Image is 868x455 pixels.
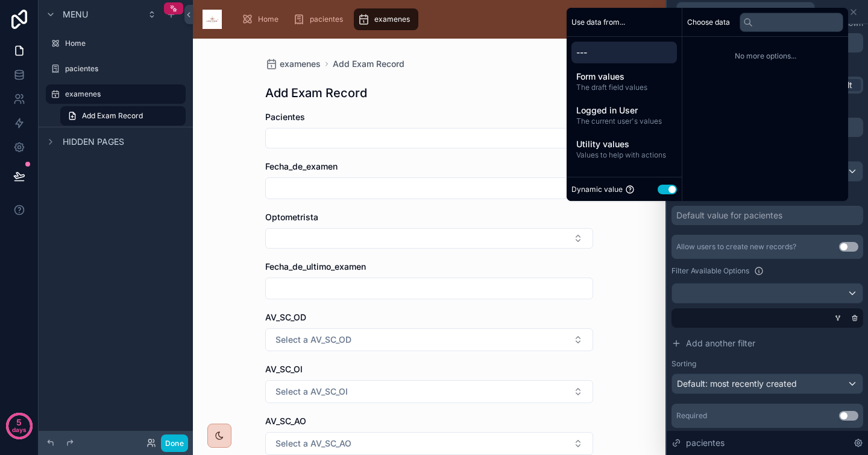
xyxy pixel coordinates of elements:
div: Required [676,411,707,421]
a: Home [46,34,186,53]
label: Sorting [671,359,696,369]
div: Allow users to create new records? [676,242,796,252]
span: Optometrista [265,212,318,222]
img: App logo [203,10,222,29]
span: AV_SC_OD [265,312,306,322]
span: --- [576,46,672,59]
button: Default: most recently created [671,374,863,394]
span: Menu [63,8,88,21]
span: The draft field values [576,83,672,92]
label: Home [65,39,183,48]
span: AV_SC_OI [265,364,303,374]
span: pacientes [696,6,735,18]
a: examenes [46,84,186,104]
button: Add another filter [671,332,863,354]
span: Add Exam Record [82,111,143,121]
button: Done [161,434,188,452]
a: Add Exam Record [60,106,186,126]
a: pacientes [289,8,351,30]
div: Default value for pacientes [676,209,782,221]
button: Select Button [265,128,593,148]
span: Dynamic value [571,185,623,194]
div: scrollable content [231,6,591,33]
button: Select Button [265,228,593,249]
span: Fecha_de_ultimo_examen [265,261,366,272]
span: Utility values [576,138,672,150]
span: Select a AV_SC_OD [275,334,351,346]
p: 5 [16,416,22,428]
span: Fecha_de_examen [265,161,338,171]
button: Select Button [265,380,593,403]
span: Pacientes [265,112,305,122]
span: The current user's values [576,116,672,126]
label: examenes [65,89,178,99]
span: Select a AV_SC_AO [275,437,351,450]
button: pacientes [676,2,815,22]
span: Select a AV_SC_OI [275,386,348,398]
span: Add another filter [686,337,755,349]
h1: Add Exam Record [265,84,367,101]
span: pacientes [310,14,343,24]
span: Default: most recently created [677,378,797,389]
span: Form values [576,71,672,83]
span: Hidden pages [63,136,124,148]
a: examenes [354,8,418,30]
a: examenes [265,58,321,70]
button: Select Button [265,432,593,455]
span: Choose data [687,17,730,27]
span: Values to help with actions [576,150,672,160]
span: Logged in User [576,104,672,116]
span: Use data from... [571,17,625,27]
span: pacientes [686,437,725,449]
span: examenes [280,58,321,70]
p: days [12,421,27,438]
button: Select Button [265,328,593,351]
label: pacientes [65,64,183,74]
a: Add Exam Record [333,58,404,70]
span: Home [258,14,278,24]
div: scrollable content [567,37,682,170]
span: examenes [374,14,410,24]
label: Filter Available Options [671,266,749,276]
span: AV_SC_AO [265,416,306,426]
a: pacientes [46,59,186,78]
a: Home [237,8,287,30]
